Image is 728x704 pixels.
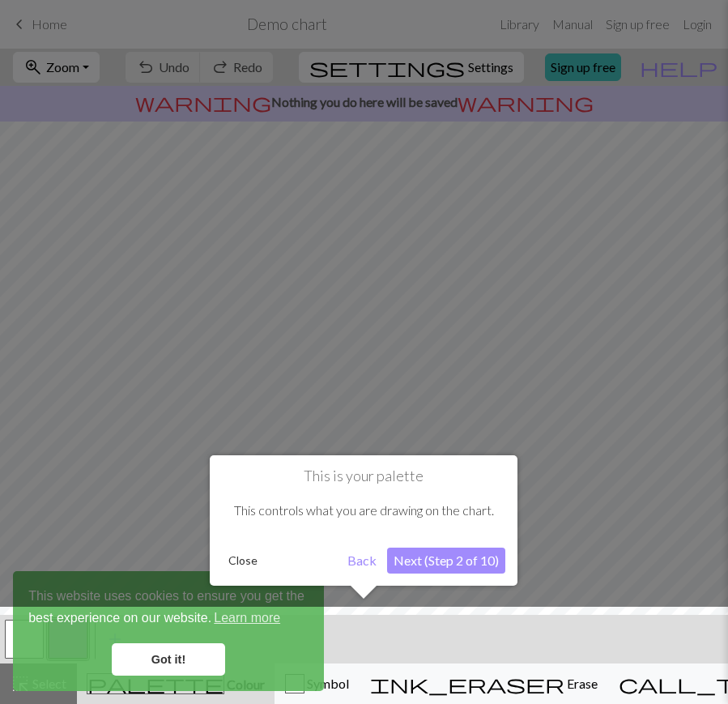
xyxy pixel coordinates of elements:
div: This controls what you are drawing on the chart. [222,485,505,535]
button: Next (Step 2 of 10) [387,548,505,574]
button: Close [222,548,264,573]
div: This is your palette [210,455,517,586]
button: Back [341,548,383,574]
h1: This is your palette [222,467,505,485]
